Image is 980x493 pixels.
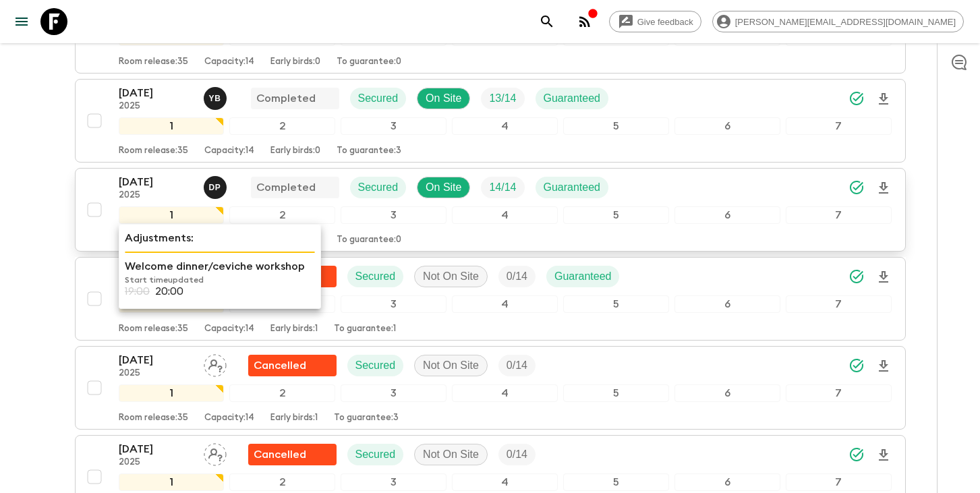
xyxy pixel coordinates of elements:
[119,101,193,112] p: 2025
[786,384,892,402] div: 7
[875,269,892,285] svg: Download Onboarding
[452,117,558,135] div: 4
[507,357,527,374] p: 0 / 14
[119,441,193,457] p: [DATE]
[204,180,229,191] span: Diego Parra
[119,174,193,190] p: [DATE]
[270,57,320,67] p: Early birds: 0
[334,324,396,335] p: To guarantee: 1
[119,384,225,402] div: 1
[256,90,316,107] p: Completed
[355,357,396,374] p: Secured
[544,90,601,107] p: Guaranteed
[507,268,527,285] p: 0 / 14
[355,446,396,463] p: Secured
[204,358,227,369] span: Assign pack leader
[229,473,335,491] div: 2
[875,358,892,374] svg: Download Onboarding
[426,179,461,196] p: On Site
[423,268,479,285] p: Not On Site
[341,117,446,135] div: 3
[270,146,320,156] p: Early birds: 0
[119,206,225,224] div: 1
[229,384,335,402] div: 2
[334,413,399,424] p: To guarantee: 3
[423,446,479,463] p: Not On Site
[786,206,892,224] div: 7
[563,473,669,491] div: 5
[358,179,399,196] p: Secured
[119,117,225,135] div: 1
[554,268,612,285] p: Guaranteed
[630,17,701,27] span: Give feedback
[875,91,892,107] svg: Download Onboarding
[256,179,316,196] p: Completed
[848,357,865,374] svg: Synced Successfully
[119,413,188,424] p: Room release: 35
[204,57,254,67] p: Capacity: 14
[155,285,183,297] p: 20:00
[481,177,524,198] div: Trip Fill
[204,324,254,335] p: Capacity: 14
[452,384,558,402] div: 4
[786,295,892,313] div: 7
[563,117,669,135] div: 5
[358,90,399,107] p: Secured
[426,90,461,107] p: On Site
[674,206,780,224] div: 6
[674,473,780,491] div: 6
[452,473,558,491] div: 4
[204,146,254,156] p: Capacity: 14
[119,368,193,379] p: 2025
[481,88,524,109] div: Trip Fill
[563,384,669,402] div: 5
[674,117,780,135] div: 6
[507,446,527,463] p: 0 / 14
[119,352,193,368] p: [DATE]
[534,8,560,35] button: search adventures
[341,295,446,313] div: 3
[229,206,335,224] div: 2
[341,473,446,491] div: 3
[452,295,558,313] div: 4
[341,384,446,402] div: 3
[125,285,150,297] p: 19:00
[270,324,318,335] p: Early birds: 1
[341,206,446,224] div: 3
[248,355,337,376] div: Flash Pack cancellation
[563,295,669,313] div: 5
[848,446,865,463] svg: Synced Successfully
[498,444,536,465] div: Trip Fill
[786,117,892,135] div: 7
[119,57,188,67] p: Room release: 35
[875,447,892,463] svg: Download Onboarding
[248,444,337,465] div: Flash Pack cancellation
[563,206,669,224] div: 5
[119,190,193,201] p: 2025
[848,179,865,196] svg: Synced Successfully
[848,90,865,107] svg: Synced Successfully
[498,266,536,287] div: Trip Fill
[848,268,865,285] svg: Synced Successfully
[674,384,780,402] div: 6
[119,457,193,468] p: 2025
[337,57,401,67] p: To guarantee: 0
[119,473,225,491] div: 1
[544,179,601,196] p: Guaranteed
[125,274,315,285] p: Start time updated
[489,179,516,196] p: 14 / 14
[498,355,536,376] div: Trip Fill
[204,447,227,458] span: Assign pack leader
[204,413,254,424] p: Capacity: 14
[728,17,963,27] span: [PERSON_NAME][EMAIL_ADDRESS][DOMAIN_NAME]
[355,268,396,285] p: Secured
[674,295,780,313] div: 6
[204,91,229,102] span: Yohan Bayona
[125,258,315,274] p: Welcome dinner/ceviche workshop
[254,446,306,463] p: Cancelled
[229,117,335,135] div: 2
[119,146,188,156] p: Room release: 35
[8,8,35,35] button: menu
[786,473,892,491] div: 7
[489,90,516,107] p: 13 / 14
